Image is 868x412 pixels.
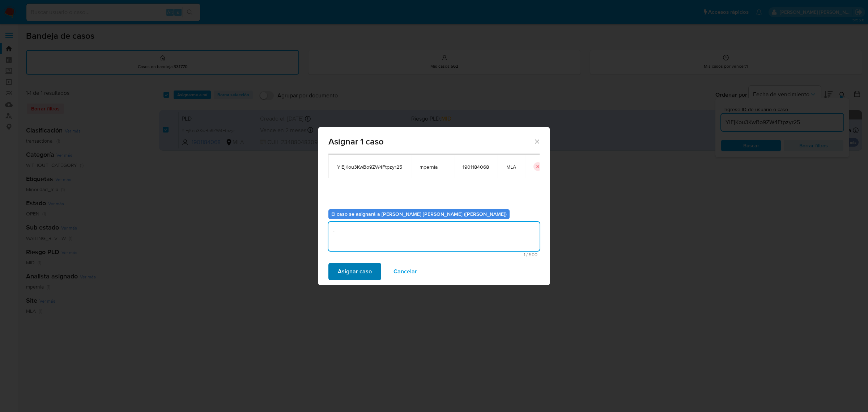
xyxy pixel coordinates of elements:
span: Máximo 500 caracteres [331,252,537,257]
span: Asignar 1 caso [328,137,533,146]
button: icon-button [533,162,542,171]
span: Asignar caso [338,264,372,279]
span: Cancelar [393,264,417,279]
textarea: - [328,222,540,251]
button: Asignar caso [328,263,381,280]
b: El caso se asignará a [PERSON_NAME] [PERSON_NAME] ([PERSON_NAME]) [331,210,507,218]
button: Cancelar [384,263,426,280]
div: assign-modal [318,127,550,285]
span: MLA [506,164,516,170]
span: YIEjKou3KwBo9ZW4Ftpzyr25 [337,164,402,170]
span: 1901184068 [463,164,489,170]
button: Cerrar ventana [533,138,540,144]
span: mpernia [420,164,445,170]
